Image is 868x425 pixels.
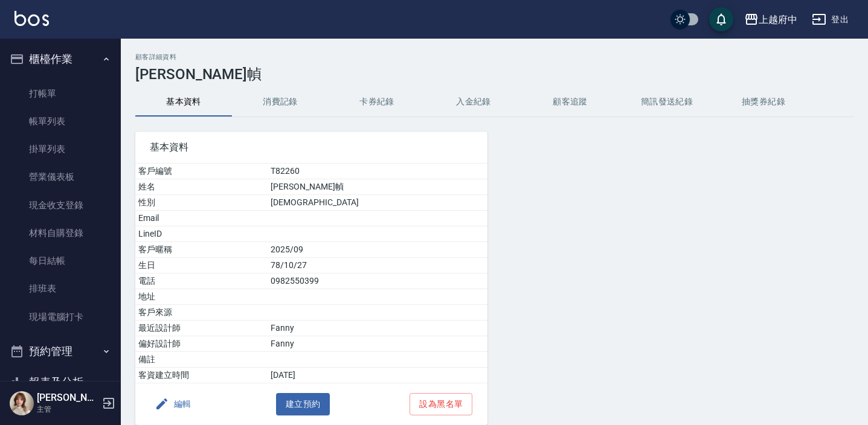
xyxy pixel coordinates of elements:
[135,66,854,83] h3: [PERSON_NAME]幀
[135,368,268,383] td: 客資建立時間
[410,393,472,415] button: 設為黑名單
[5,163,116,191] a: 營業儀表板
[135,289,268,305] td: 地址
[739,7,802,32] button: 上越府中
[135,352,268,368] td: 備註
[759,12,797,27] div: 上越府中
[5,336,116,367] button: 預約管理
[5,275,116,302] a: 排班表
[135,242,268,258] td: 客戶暱稱
[150,141,473,153] span: 基本資料
[268,242,487,258] td: 2025/09
[5,80,116,107] a: 打帳單
[268,273,487,289] td: 0982550399
[715,88,812,117] button: 抽獎券紀錄
[135,336,268,352] td: 偏好設計師
[135,53,854,61] h2: 顧客詳細資料
[268,336,487,352] td: Fanny
[268,368,487,383] td: [DATE]
[709,7,733,31] button: save
[522,88,619,117] button: 顧客追蹤
[135,211,268,226] td: Email
[5,366,116,398] button: 報表及分析
[329,88,425,117] button: 卡券紀錄
[5,135,116,163] a: 掛單列表
[135,179,268,195] td: 姓名
[135,258,268,273] td: 生日
[37,404,98,415] p: 主管
[268,179,487,195] td: [PERSON_NAME]幀
[5,107,116,135] a: 帳單列表
[268,195,487,211] td: [DEMOGRAPHIC_DATA]
[268,258,487,273] td: 78/10/27
[37,392,98,404] h5: [PERSON_NAME]
[276,393,330,415] button: 建立預約
[5,43,116,75] button: 櫃檯作業
[5,247,116,275] a: 每日結帳
[5,303,116,331] a: 現場電腦打卡
[135,195,268,211] td: 性別
[5,219,116,247] a: 材料自購登錄
[135,226,268,242] td: LineID
[268,321,487,336] td: Fanny
[5,191,116,219] a: 現金收支登錄
[135,321,268,336] td: 最近設計師
[268,164,487,179] td: T82260
[10,391,34,415] img: Person
[150,393,196,415] button: 編輯
[425,88,522,117] button: 入金紀錄
[14,11,49,26] img: Logo
[135,273,268,289] td: 電話
[619,88,715,117] button: 簡訊發送紀錄
[135,164,268,179] td: 客戶編號
[807,8,854,31] button: 登出
[135,305,268,321] td: 客戶來源
[135,88,232,117] button: 基本資料
[232,88,329,117] button: 消費記錄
